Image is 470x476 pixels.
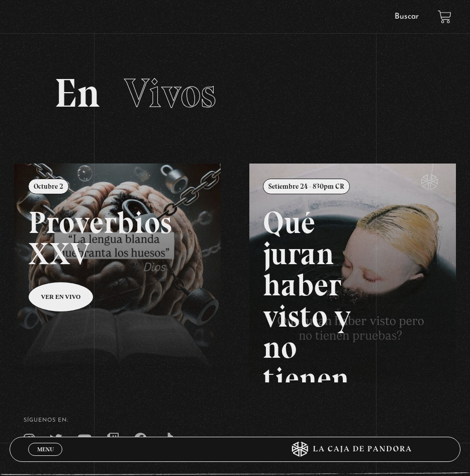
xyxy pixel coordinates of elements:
a: Buscar [395,13,419,21]
h2: En [54,73,415,113]
h4: SÍguenos en: [24,418,447,423]
a: View your shopping cart [438,10,451,24]
span: Cerrar [34,454,57,461]
span: Vivos [124,69,216,117]
span: Menu [37,446,54,452]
